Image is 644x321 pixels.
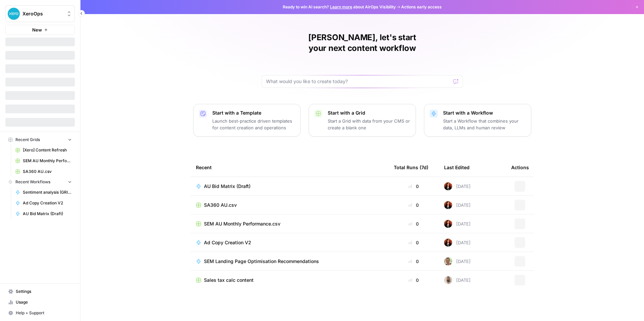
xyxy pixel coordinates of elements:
[5,297,75,308] a: Usage
[12,145,75,155] a: [Xero] Content Refresh
[330,4,352,9] a: Learn more
[444,201,452,209] img: nh1ffu4gqkij28y7n7zaycjgecuc
[16,288,72,295] span: Settings
[283,4,396,10] span: Ready to win AI search? about AirOps Visibility
[193,104,301,137] button: Start with a TemplateLaunch best-practice driven templates for content creation and operations
[15,137,40,143] span: Recent Grids
[23,158,72,164] span: SEM AU Monthly Performance.csv
[444,257,471,265] div: [DATE]
[444,257,452,265] img: lmunieaapx9c9tryyoi7fiszj507
[15,179,50,185] span: Recent Workflows
[444,220,452,228] img: nh1ffu4gqkij28y7n7zaycjgecuc
[23,211,72,217] span: AU Bid Matrix (Draft)
[212,110,295,116] p: Start with a Template
[196,220,383,227] a: SEM AU Monthly Performance.csv
[12,187,75,198] a: Sentiment analysis (GRID version)
[511,158,529,177] div: Actions
[23,169,72,175] span: SA360 AU.csv
[212,118,295,131] p: Launch best-practice driven templates for content creation and operations
[401,4,442,10] span: Actions early access
[196,239,383,246] a: Ad Copy Creation V2
[444,182,471,190] div: [DATE]
[443,110,526,116] p: Start with a Workflow
[5,286,75,297] a: Settings
[23,200,72,206] span: Ad Copy Creation V2
[32,26,42,33] span: New
[424,104,531,137] button: Start with a WorkflowStart a Workflow that combines your data, LLMs and human review
[309,104,416,137] button: Start with a GridStart a Grid with data from your CMS or create a blank one
[5,308,75,318] button: Help + Support
[5,135,75,145] button: Recent Grids
[394,158,428,177] div: Total Runs (7d)
[328,118,410,131] p: Start a Grid with data from your CMS or create a blank one
[444,276,471,284] div: [DATE]
[196,158,383,177] div: Recent
[443,118,526,131] p: Start a Workflow that combines your data, LLMs and human review
[196,202,383,208] a: SA360 AU.csv
[444,239,471,247] div: [DATE]
[204,277,254,283] span: Sales tax calc content
[444,239,452,247] img: nh1ffu4gqkij28y7n7zaycjgecuc
[204,258,319,265] span: SEM Landing Page Optimisation Recommendations
[394,239,433,246] div: 0
[8,8,20,20] img: XeroOps Logo
[394,258,433,265] div: 0
[12,198,75,208] a: Ad Copy Creation V2
[394,277,433,283] div: 0
[196,183,383,190] a: AU Bid Matrix (Draft)
[204,202,237,208] span: SA360 AU.csv
[12,208,75,219] a: AU Bid Matrix (Draft)
[196,277,383,283] a: Sales tax calc content
[394,220,433,227] div: 0
[266,78,450,85] input: What would you like to create today?
[12,155,75,166] a: SEM AU Monthly Performance.csv
[16,299,72,305] span: Usage
[328,110,410,116] p: Start with a Grid
[23,189,72,195] span: Sentiment analysis (GRID version)
[23,147,72,153] span: [Xero] Content Refresh
[444,158,470,177] div: Last Edited
[444,220,471,228] div: [DATE]
[16,310,72,316] span: Help + Support
[5,25,75,35] button: New
[5,5,75,22] button: Workspace: XeroOps
[394,202,433,208] div: 0
[196,258,383,265] a: SEM Landing Page Optimisation Recommendations
[444,201,471,209] div: [DATE]
[22,10,63,17] span: XeroOps
[204,183,251,190] span: AU Bid Matrix (Draft)
[204,220,280,227] span: SEM AU Monthly Performance.csv
[5,177,75,187] button: Recent Workflows
[12,166,75,177] a: SA360 AU.csv
[444,276,452,284] img: zb84x8s0occuvl3br2ttumd0rm88
[262,32,463,54] h1: [PERSON_NAME], let's start your next content workflow
[394,183,433,190] div: 0
[204,239,251,246] span: Ad Copy Creation V2
[444,182,452,190] img: nh1ffu4gqkij28y7n7zaycjgecuc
